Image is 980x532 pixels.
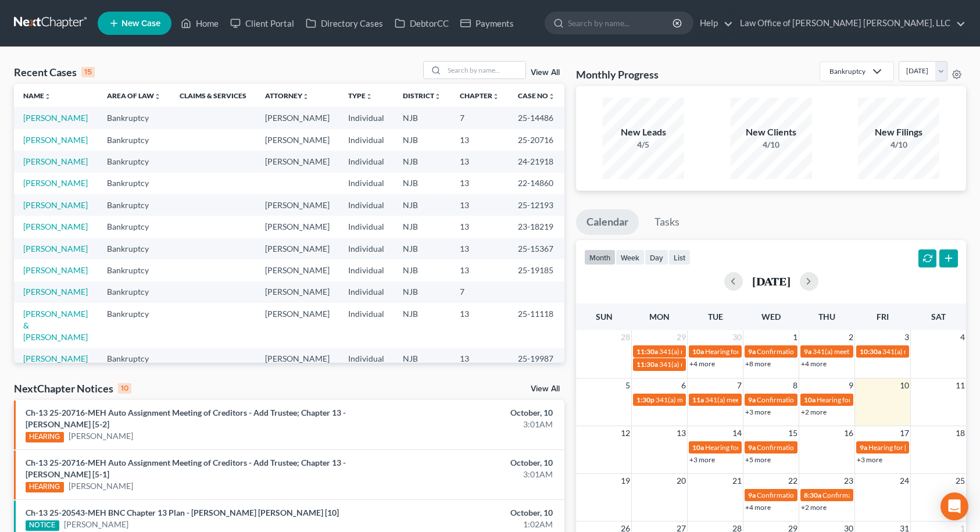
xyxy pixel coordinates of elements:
span: 9a [748,347,756,356]
td: [PERSON_NAME] [256,259,339,281]
span: 5 [624,379,631,392]
a: Ch-13 25-20543-MEH BNC Chapter 13 Plan - [PERSON_NAME] [PERSON_NAME] [10] [26,508,339,517]
td: [PERSON_NAME] [256,129,339,151]
input: Search by name... [568,12,674,34]
span: Sun [596,312,613,322]
span: 16 [843,426,854,440]
span: 8 [792,379,799,392]
span: 2 [847,330,854,344]
i: unfold_more [492,93,499,100]
span: 22 [787,474,799,488]
a: [PERSON_NAME] [23,135,88,145]
td: NJB [394,303,450,348]
td: NJB [394,216,450,237]
td: Bankruptcy [98,259,170,281]
span: 10a [804,395,816,404]
div: 4/10 [731,139,812,151]
a: Attorneyunfold_more [265,91,309,100]
a: [PERSON_NAME] [23,156,88,166]
a: Area of Lawunfold_more [107,91,161,100]
a: Districtunfold_more [403,91,441,100]
span: 24 [899,474,910,488]
a: +3 more [689,455,715,464]
td: 7 [450,107,509,128]
td: NJB [394,173,450,194]
td: Individual [339,259,394,281]
td: Bankruptcy [98,348,170,370]
div: HEARING [26,482,64,492]
div: New Filings [858,126,939,139]
div: Open Intercom Messenger [940,492,968,520]
td: [PERSON_NAME] [256,238,339,259]
div: 1:02AM [385,519,553,530]
td: 13 [450,151,509,172]
span: 23 [843,474,854,488]
span: Hearing for [PERSON_NAME] [705,347,796,356]
a: Help [694,13,733,34]
td: Bankruptcy [98,238,170,259]
a: Typeunfold_more [348,91,373,100]
span: 20 [675,474,687,488]
a: +4 more [801,359,827,368]
td: 25-19987 [509,348,564,370]
div: NOTICE [26,520,59,531]
div: October, 10 [385,407,553,419]
a: +4 more [745,503,771,512]
td: 24-21918 [509,151,564,172]
td: Individual [339,107,394,128]
td: 25-14486 [509,107,564,128]
a: [PERSON_NAME] [69,480,133,492]
td: Bankruptcy [98,281,170,303]
span: 13 [675,426,687,440]
a: Home [175,13,224,34]
span: 18 [954,426,966,440]
span: 10a [692,347,704,356]
span: 15 [787,426,799,440]
i: unfold_more [154,93,161,100]
span: 341(a) meeting for [PERSON_NAME] [656,395,768,404]
a: Law Office of [PERSON_NAME] [PERSON_NAME], LLC [734,13,965,34]
i: unfold_more [302,93,309,100]
td: 25-12193 [509,194,564,216]
span: 12 [620,426,631,440]
td: Bankruptcy [98,194,170,216]
div: 4/5 [603,139,684,151]
a: View All [531,69,560,77]
span: 21 [731,474,743,488]
span: Confirmation hearing for [PERSON_NAME] [757,491,889,499]
div: 4/10 [858,139,939,151]
a: [PERSON_NAME] [23,265,88,275]
span: 3 [903,330,910,344]
a: [PERSON_NAME] [23,244,88,253]
a: [PERSON_NAME] [23,178,88,188]
div: October, 10 [385,507,553,519]
a: [PERSON_NAME] & [PERSON_NAME] [23,309,88,342]
span: Wed [761,312,781,322]
span: 341(a) meeting for [PERSON_NAME] [705,395,817,404]
span: Hearing for [PERSON_NAME] [868,443,959,452]
a: Calendar [576,209,639,235]
div: NextChapter Notices [14,381,131,395]
td: NJB [394,151,450,172]
td: Individual [339,348,394,370]
span: 11:30a [636,360,658,369]
td: Bankruptcy [98,151,170,172]
input: Search by name... [444,62,525,78]
button: month [584,249,616,265]
div: 3:01AM [385,469,553,480]
a: [PERSON_NAME] [23,222,88,231]
h2: [DATE] [752,275,791,287]
span: 8:30a [804,491,821,499]
span: 19 [620,474,631,488]
td: 13 [450,303,509,348]
td: Bankruptcy [98,303,170,348]
a: [PERSON_NAME] [69,430,133,442]
span: 10:30a [860,347,881,356]
div: Recent Cases [14,65,95,79]
td: 13 [450,238,509,259]
span: 25 [954,474,966,488]
span: 4 [959,330,966,344]
span: 7 [736,379,743,392]
span: Tue [708,312,723,322]
span: 9 [847,379,854,392]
